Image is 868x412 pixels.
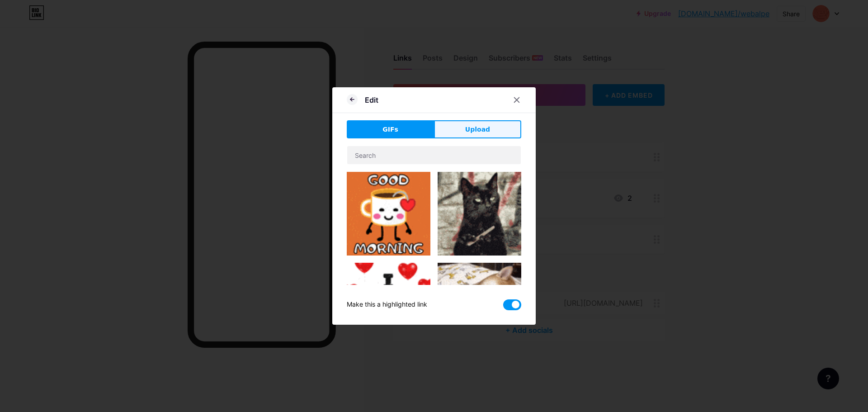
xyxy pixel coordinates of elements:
span: Upload [465,125,490,134]
img: Gihpy [347,263,430,346]
span: GIFs [382,125,398,134]
img: Gihpy [438,172,521,256]
img: Gihpy [438,263,521,346]
div: Edit [365,95,378,105]
button: GIFs [347,120,434,138]
div: Make this a highlighted link [347,299,427,310]
img: Gihpy [347,172,430,256]
input: Search [347,146,521,164]
button: Upload [434,120,521,138]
